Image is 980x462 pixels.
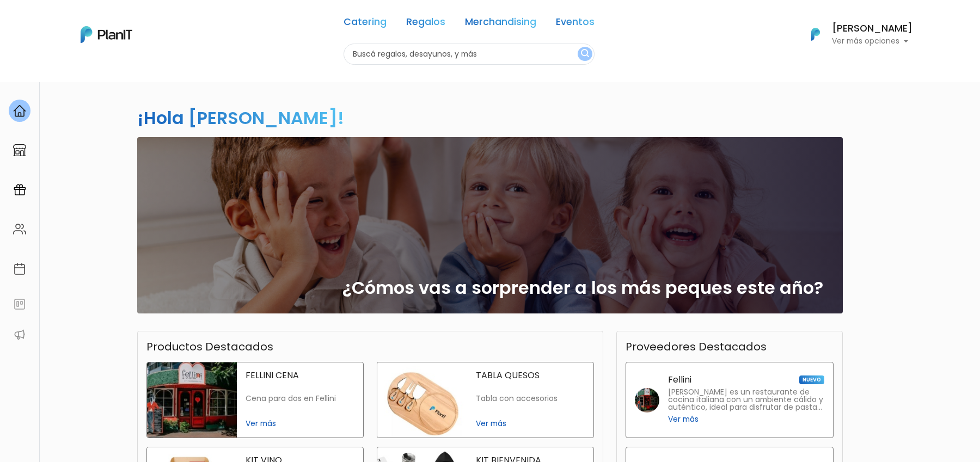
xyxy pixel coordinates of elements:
h3: Proveedores Destacados [626,340,767,353]
p: FELLINI CENA [246,371,354,380]
span: Ver más [476,418,585,429]
img: fellini cena [147,362,237,438]
a: Merchandising [465,17,536,30]
a: Eventos [556,17,595,30]
img: campaigns-02234683943229c281be62815700db0a1741e53638e28bf9629b52c665b00959.svg [13,183,26,196]
img: tabla quesos [377,362,467,438]
p: Cena para dos en Fellini [246,394,354,403]
p: [PERSON_NAME] es un restaurante de cocina italiana con un ambiente cálido y auténtico, ideal para... [668,389,824,411]
img: fellini [635,388,659,412]
a: Regalos [406,17,445,30]
img: PlanIt Logo [804,22,828,46]
img: home-e721727adea9d79c4d83392d1f703f7f8bce08238fde08b1acbfd93340b81755.svg [13,104,26,118]
h3: Productos Destacados [146,340,273,353]
img: calendar-87d922413cdce8b2cf7b7f5f62616a5cf9e4887200fb71536465627b3292af00.svg [13,262,26,275]
span: Ver más [246,418,354,429]
p: TABLA QUESOS [476,371,585,380]
h2: ¿Cómos vas a sorprender a los más peques este año? [342,278,823,298]
a: Fellini NUEVO [PERSON_NAME] es un restaurante de cocina italiana con un ambiente cálido y auténti... [626,362,834,438]
a: Catering [344,17,387,30]
h6: [PERSON_NAME] [832,24,912,34]
a: tabla quesos TABLA QUESOS Tabla con accesorios Ver más [377,362,594,438]
a: fellini cena FELLINI CENA Cena para dos en Fellini Ver más [146,362,364,438]
img: feedback-78b5a0c8f98aac82b08bfc38622c3050aee476f2c9584af64705fc4e61158814.svg [13,298,26,311]
input: Buscá regalos, desayunos, y más [344,44,595,65]
button: PlanIt Logo [PERSON_NAME] Ver más opciones [797,20,912,48]
h2: ¡Hola [PERSON_NAME]! [137,106,344,130]
p: Tabla con accesorios [476,394,585,403]
img: marketplace-4ceaa7011d94191e9ded77b95e3339b90024bf715f7c57f8cf31f2d8c509eaba.svg [13,144,26,157]
img: people-662611757002400ad9ed0e3c099ab2801c6687ba6c219adb57efc949bc21e19d.svg [13,223,26,236]
span: Ver más [668,414,699,425]
span: NUEVO [799,375,824,384]
p: Fellini [668,375,691,384]
img: search_button-432b6d5273f82d61273b3651a40e1bd1b912527efae98b1b7a1b2c0702e16a8d.svg [581,49,589,59]
p: Ver más opciones [832,38,912,45]
img: PlanIt Logo [81,26,132,43]
img: partners-52edf745621dab592f3b2c58e3bca9d71375a7ef29c3b500c9f145b62cc070d4.svg [13,328,26,341]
